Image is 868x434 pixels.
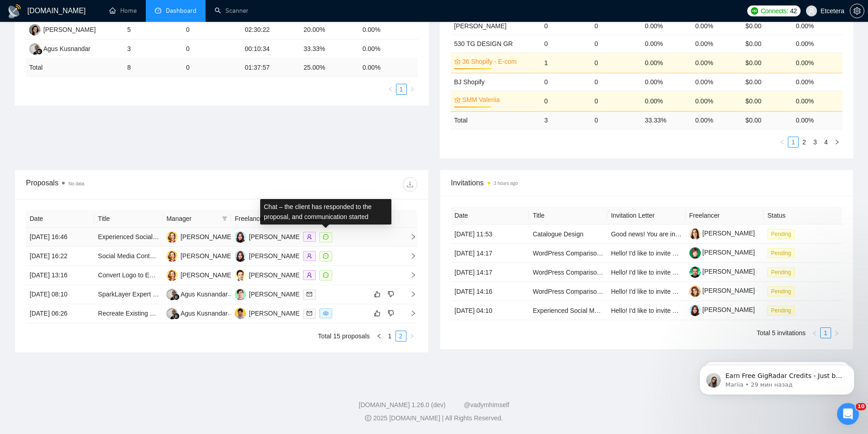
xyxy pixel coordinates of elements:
[454,58,461,65] span: crown
[388,291,394,298] span: dislike
[166,308,178,319] img: AK
[821,137,831,147] a: 4
[155,7,161,14] span: dashboard
[591,35,641,52] td: 0
[166,7,196,15] span: Dashboard
[686,346,868,409] iframe: Intercom notifications сообщение
[757,327,806,338] li: Total 5 invitations
[689,247,701,259] img: c1Yz1V5vTkFBIK6lnZKICux94CK7NJh7mMOvUEmt1RGeaFBAi1QHuau63OPw6vGT8z
[94,285,163,304] td: SparkLayer Expert Needed for B2B Wholesale Setup
[689,228,701,240] img: c1xla-haZDe3rTgCpy3_EKqnZ9bE1jCu9HkBpl3J4QwgQIcLjIh-6uLdGjM-EeUJe5
[231,210,299,228] th: Freelancer
[792,73,842,91] td: 0.00%
[396,84,406,94] a: 1
[323,253,329,259] span: message
[529,244,607,263] td: WordPress Comparison Blog Site Development
[307,291,312,297] span: mail
[540,73,591,91] td: 0
[26,285,94,304] td: [DATE] 08:10
[790,6,797,16] span: 42
[26,210,94,228] th: Date
[235,271,301,278] a: AM[PERSON_NAME]
[359,40,417,59] td: 0.00%
[767,286,795,296] span: Pending
[323,234,329,240] span: message
[395,331,406,342] li: 2
[182,20,241,40] td: 0
[406,331,417,342] li: Next Page
[591,17,641,35] td: 0
[767,248,795,258] span: Pending
[307,253,312,259] span: user-add
[220,212,229,225] span: filter
[98,310,215,317] a: Recreate Existing Website on WordPress
[780,139,785,145] span: left
[837,403,859,425] iframe: Intercom live chat
[300,59,359,77] td: 25.00 %
[529,301,607,320] td: Experienced Social Media Marketing Manager Needed
[26,247,94,266] td: [DATE] 16:22
[689,305,701,316] img: c1K4qsFmwl1fe1W2XsKAweDOMujsMWonGNmE8sH7Md5VWSNKqM96jxgH9sjcZoD8G3
[43,25,96,35] div: [PERSON_NAME]
[222,216,227,221] span: filter
[385,308,396,319] button: dislike
[182,40,241,59] td: 0
[403,234,416,240] span: right
[235,250,246,262] img: VM
[323,311,329,316] span: eye
[7,4,22,19] img: logo
[454,97,461,103] span: crown
[241,59,300,77] td: 01:37:57
[692,111,742,129] td: 0.00 %
[235,290,301,297] a: DM[PERSON_NAME]
[742,111,792,129] td: $ 0.00
[540,111,591,129] td: 3
[451,263,529,282] td: [DATE] 14:17
[809,327,820,338] button: left
[166,250,178,262] img: AM
[641,52,691,73] td: 0.00%
[451,207,529,225] th: Date
[533,307,687,314] a: Experienced Social Media Marketing Manager Needed
[180,232,233,242] div: [PERSON_NAME]
[163,210,231,228] th: Manager
[374,331,385,342] li: Previous Page
[767,268,798,276] a: Pending
[215,7,248,15] a: searchScanner
[692,73,742,91] td: 0.00%
[767,249,798,256] a: Pending
[260,199,391,225] div: Chat – the client has responded to the proposal, and communication started
[307,272,312,278] span: user-add
[454,40,513,47] a: 530 TG DESIGN GR
[166,309,228,317] a: AKAgus Kusnandar
[26,59,123,77] td: Total
[821,328,831,338] a: 1
[385,84,396,95] li: Previous Page
[29,26,96,33] a: TT[PERSON_NAME]
[94,266,163,285] td: Convert Logo to Embroidery File Format
[307,311,312,316] span: mail
[792,35,842,52] td: 0.00%
[359,59,417,77] td: 0.00 %
[641,91,691,111] td: 0.00%
[403,291,416,297] span: right
[742,91,792,111] td: $0.00
[850,7,864,15] a: setting
[533,288,667,295] a: WordPress Comparison Blog Site Development
[407,84,418,95] li: Next Page
[454,22,507,30] a: [PERSON_NAME]
[235,252,301,259] a: VM[PERSON_NAME]
[109,7,137,15] a: homeHome
[529,225,607,244] td: Catalogue Design
[792,52,842,73] td: 0.00%
[832,137,842,148] button: right
[235,270,246,281] img: AM
[788,137,798,147] a: 1
[406,331,417,342] button: right
[29,45,91,52] a: AKAgus Kusnandar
